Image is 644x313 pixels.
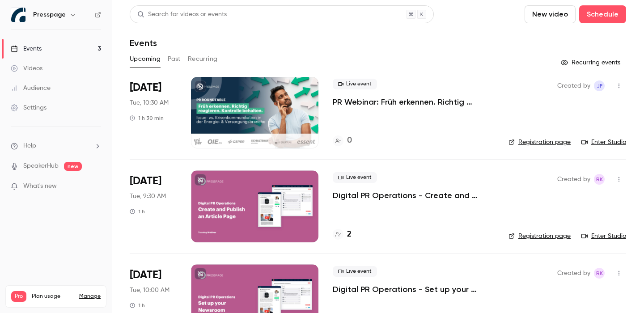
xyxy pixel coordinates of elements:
div: Sep 30 Tue, 10:30 AM (Europe/Berlin) [130,77,177,148]
button: New video [525,5,576,23]
span: [DATE] [130,80,161,95]
button: Recurring [188,52,218,66]
a: Registration page [508,138,571,147]
span: Help [23,141,36,151]
a: SpeakerHub [23,161,59,171]
span: Live event [333,79,377,89]
div: 1 h [130,302,145,309]
img: Presspage [11,8,25,22]
h4: 0 [347,135,352,147]
div: Videos [11,64,42,73]
span: RK [596,174,603,185]
a: PR Webinar: Früh erkennen. Richtig reagieren. Kontrolle behalten. [333,97,494,107]
button: Past [168,52,181,66]
span: Live event [333,266,377,277]
span: [DATE] [130,174,161,188]
a: 0 [333,135,352,147]
span: Robin Kleine [594,174,605,185]
h1: Events [130,38,157,48]
a: Digital PR Operations - Create and Publish an Article Page [333,190,494,201]
span: new [64,162,82,171]
span: Created by [557,80,590,91]
span: Live event [333,172,377,183]
span: Created by [557,268,590,279]
iframe: Noticeable Trigger [90,182,101,190]
a: 2 [333,228,352,241]
span: Robin Kleine [594,268,605,279]
div: 1 h [130,208,145,215]
button: Schedule [579,5,626,23]
a: Digital PR Operations - Set up your Newsroom [333,284,494,295]
a: Manage [79,293,101,300]
span: Created by [557,174,590,185]
span: Tue, 9:30 AM [130,192,166,201]
h4: 2 [347,228,352,241]
a: Enter Studio [581,232,626,241]
div: Audience [11,84,51,93]
h6: Presspage [33,10,66,19]
a: Enter Studio [581,138,626,147]
div: Events [11,44,42,53]
div: Settings [11,103,47,112]
span: Pro [11,291,26,302]
span: Plan usage [32,293,74,300]
div: Nov 4 Tue, 9:30 AM (Europe/Amsterdam) [130,170,177,242]
span: RK [596,268,603,279]
span: [DATE] [130,268,161,282]
div: Search for videos or events [137,10,227,19]
span: Tue, 10:30 AM [130,98,169,107]
span: What's new [23,182,57,191]
button: Recurring events [557,55,626,70]
button: Upcoming [130,52,161,66]
span: JF [597,80,602,91]
a: Registration page [508,232,571,241]
span: Tue, 10:00 AM [130,286,169,295]
div: 1 h 30 min [130,114,164,122]
span: Jesse Finn-Brown [594,80,605,91]
li: help-dropdown-opener [11,141,101,151]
